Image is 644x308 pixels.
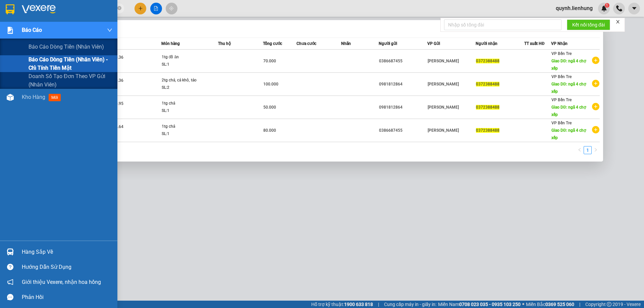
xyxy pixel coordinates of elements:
span: notification [7,279,13,285]
span: Giao DĐ: ngã 4 chợ xếp [551,82,586,94]
img: solution-icon [7,27,14,34]
span: Giới thiệu Vexere, nhận hoa hồng [22,278,101,286]
span: 80.000 [263,128,276,133]
span: VP Gửi [427,41,440,46]
span: 100.000 [263,82,278,86]
span: 70.000 [263,59,276,63]
span: close-circle [117,5,121,12]
span: right [594,148,598,152]
span: VP Bến Tre [551,98,572,102]
span: 0372388488 [476,128,499,133]
span: [PERSON_NAME] [428,59,459,63]
span: VP Nhận [551,41,568,46]
span: Báo cáo [22,26,42,34]
img: warehouse-icon [7,94,14,101]
span: 0372388488 [476,82,499,86]
li: Previous Page [576,146,584,154]
div: 2tg chả, cá khô, táo [162,77,212,84]
li: Next Page [592,146,600,154]
span: Người nhận [476,41,497,46]
div: 0981812864 [379,81,427,88]
span: Thu hộ [218,41,231,46]
span: Giao DĐ: ngã 4 chợ xếp [551,105,586,117]
span: Người gửi [379,41,397,46]
span: VP Bến Tre [551,121,572,125]
span: Món hàng [161,41,180,46]
span: 0372388488 [476,105,499,110]
div: SL: 1 [162,107,212,115]
button: Kết nối tổng đài [567,19,610,30]
div: SL: 1 [162,61,212,68]
div: SL: 1 [162,130,212,138]
span: plus-circle [592,57,599,64]
span: Kho hàng [22,94,45,100]
span: [PERSON_NAME] [428,82,459,86]
span: plus-circle [592,126,599,133]
span: VP Bến Tre [551,74,572,79]
span: 0372388488 [476,59,499,63]
span: Chưa cước [297,41,316,46]
div: Phản hồi [22,292,112,302]
span: Tổng cước [263,41,282,46]
img: logo-vxr [6,4,14,14]
div: 0386687455 [379,58,427,65]
div: 0981812864 [379,104,427,111]
span: Nhãn [341,41,351,46]
a: 1 [584,146,591,154]
span: close [615,19,620,24]
div: 1tg đồ ăn [162,54,212,61]
div: 1tg chả [162,100,212,107]
div: 1tg chả [162,123,212,130]
input: Nhập số tổng đài [444,19,561,30]
span: Doanh số tạo đơn theo VP gửi (nhân viên) [29,72,112,89]
span: 50.000 [263,105,276,110]
span: Báo cáo dòng tiền (nhân viên) - chỉ tính tiền mặt [29,55,112,72]
span: Kết nối tổng đài [572,21,605,28]
span: Báo cáo dòng tiền (nhân viên) [29,43,104,51]
button: right [592,146,600,154]
span: [PERSON_NAME] [428,105,459,110]
div: 0386687455 [379,127,427,134]
span: mới [49,94,61,101]
span: plus-circle [592,103,599,110]
button: left [576,146,584,154]
span: question-circle [7,264,13,270]
span: Giao DĐ: ngã 4 chợ xếp [551,59,586,71]
span: [PERSON_NAME] [428,128,459,133]
span: close-circle [117,6,121,10]
span: plus-circle [592,80,599,87]
span: left [578,148,582,152]
li: 1 [584,146,592,154]
div: SL: 2 [162,84,212,91]
span: TT xuất HĐ [524,41,545,46]
span: down [107,27,112,33]
span: Giao DĐ: ngã 4 chợ xếp [551,128,586,140]
span: message [7,294,13,300]
div: Hướng dẫn sử dụng [22,262,112,272]
div: Hàng sắp về [22,247,112,257]
img: warehouse-icon [7,248,14,255]
span: VP Bến Tre [551,51,572,56]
